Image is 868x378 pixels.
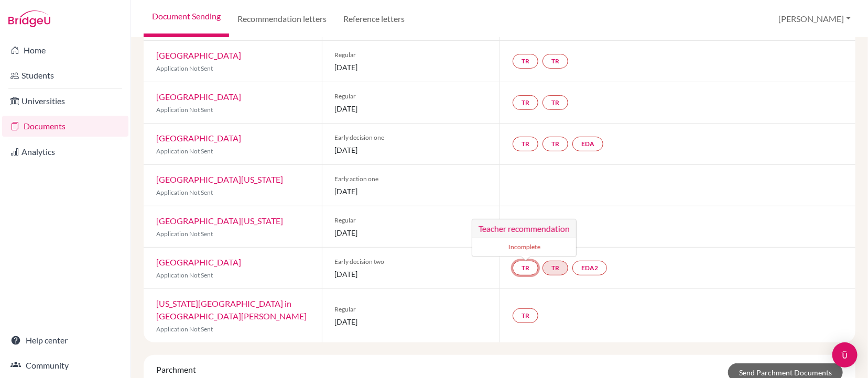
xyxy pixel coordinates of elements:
span: Application Not Sent [156,106,213,114]
a: Community [2,355,128,376]
a: EDA2 [572,261,607,275]
span: [DATE] [335,269,487,280]
img: Bridge-U [8,10,50,27]
span: Application Not Sent [156,230,213,238]
a: Home [2,40,128,61]
small: Incomplete [479,242,570,252]
span: Regular [335,305,487,314]
span: [DATE] [335,227,487,238]
span: [DATE] [335,316,487,327]
a: TR [542,137,568,151]
a: Students [2,65,128,86]
span: Application Not Sent [156,64,213,72]
a: [GEOGRAPHIC_DATA] [156,133,241,143]
span: Early action one [335,174,487,184]
a: TR [542,95,568,110]
a: TR [513,95,538,110]
a: Help center [2,330,128,351]
a: TR [542,54,568,69]
span: Early decision one [335,133,487,142]
a: EDA [572,137,603,151]
span: Regular [335,50,487,60]
a: TR [513,137,538,151]
span: [DATE] [335,186,487,197]
span: Application Not Sent [156,325,213,333]
button: [PERSON_NAME] [774,9,855,29]
a: TR [513,308,538,323]
span: Application Not Sent [156,188,213,196]
span: [DATE] [335,144,487,155]
a: Universities [2,91,128,112]
a: [GEOGRAPHIC_DATA][US_STATE] [156,174,283,184]
a: [US_STATE][GEOGRAPHIC_DATA] in [GEOGRAPHIC_DATA][PERSON_NAME] [156,298,307,321]
a: [GEOGRAPHIC_DATA] [156,257,241,267]
a: Analytics [2,141,128,162]
a: TRTeacher recommendation Incomplete [513,261,538,275]
h3: Teacher recommendation [472,219,576,238]
a: [GEOGRAPHIC_DATA] [156,50,241,60]
div: Open Intercom Messenger [832,342,858,368]
span: Parchment [156,364,196,374]
span: Early decision two [335,257,487,266]
span: Regular [335,216,487,225]
a: [GEOGRAPHIC_DATA][US_STATE] [156,216,283,226]
span: Regular [335,92,487,101]
span: Application Not Sent [156,147,213,155]
span: [DATE] [335,62,487,73]
a: TR [513,54,538,69]
span: [DATE] [335,103,487,114]
a: TR [542,261,568,275]
span: Application Not Sent [156,271,213,279]
a: [GEOGRAPHIC_DATA] [156,92,241,102]
a: Documents [2,116,128,137]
